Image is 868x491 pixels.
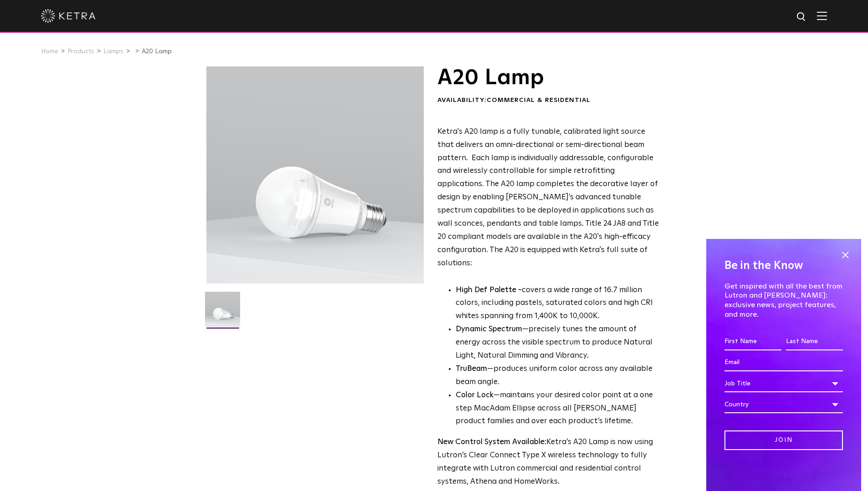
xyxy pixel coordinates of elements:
p: Get inspired with all the best from Lutron and [PERSON_NAME]: exclusive news, project features, a... [724,282,843,319]
h1: A20 Lamp [437,66,659,89]
h4: Be in the Know [724,257,843,274]
input: Email [724,354,843,371]
li: —precisely tunes the amount of energy across the visible spectrum to produce Natural Light, Natur... [456,323,659,363]
img: ketra-logo-2019-white [41,9,96,23]
strong: Dynamic Spectrum [456,325,522,333]
span: Commercial & Residential [487,97,591,103]
input: Last Name [786,333,843,350]
input: Join [724,430,843,450]
div: Country [724,396,843,413]
strong: New Control System Available: [437,438,546,446]
li: —produces uniform color across any available beam angle. [456,363,659,389]
a: A20 Lamp [142,48,172,55]
li: —maintains your desired color point at a one step MacAdam Ellipse across all [PERSON_NAME] produc... [456,389,659,429]
strong: Color Lock [456,391,493,399]
a: Products [67,48,94,55]
strong: High Def Palette - [456,286,522,294]
a: Lamps [103,48,123,55]
div: Job Title [724,375,843,392]
p: covers a wide range of 16.7 million colors, including pastels, saturated colors and high CRI whit... [456,284,659,324]
img: A20-Lamp-2021-Web-Square [205,292,240,334]
input: First Name [724,333,781,350]
span: Ketra's A20 lamp is a fully tunable, calibrated light source that delivers an omni-directional or... [437,128,659,267]
img: Hamburger%20Nav.svg [817,11,827,20]
div: Availability: [437,96,659,105]
a: Home [41,48,58,55]
img: search icon [796,11,807,23]
p: Ketra’s A20 Lamp is now using Lutron’s Clear Connect Type X wireless technology to fully integrat... [437,436,659,489]
strong: TruBeam [456,365,487,373]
